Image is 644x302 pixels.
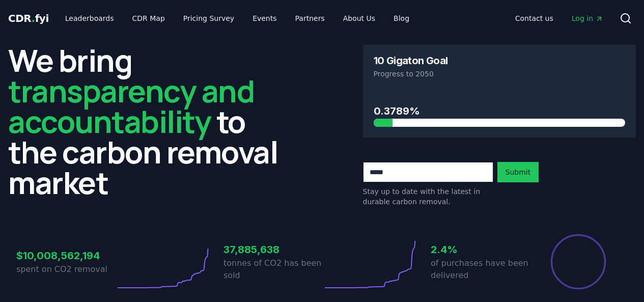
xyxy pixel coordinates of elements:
a: Partners [287,9,333,28]
h2: We bring to the carbon removal market [8,45,282,198]
h3: 2.4% [431,242,529,257]
span: CDR fyi [8,12,49,24]
span: Log in [572,13,603,23]
a: Contact us [507,9,562,28]
h3: 37,885,638 [223,242,322,257]
h3: 10 Gigaton Goal [374,56,448,66]
a: Events [244,9,285,28]
p: spent on CO2 removal [16,263,115,276]
div: Percentage of sales delivered [550,233,607,290]
a: Leaderboards [57,9,122,28]
span: transparency and accountability [8,70,254,142]
p: Stay up to date with the latest in durable carbon removal. [363,186,493,207]
p: tonnes of CO2 has been sold [223,257,322,282]
h3: $10,008,562,194 [16,248,115,263]
p: Progress to 2050 [374,69,626,79]
span: . [32,12,35,24]
button: Submit [497,162,539,182]
a: CDR.fyi [8,11,49,25]
a: Blog [385,9,417,28]
a: About Us [335,9,383,28]
h3: 0.3789% [374,103,626,119]
a: CDR Map [124,9,173,28]
p: of purchases have been delivered [431,257,529,282]
a: Log in [564,9,611,28]
nav: Main [507,9,611,28]
a: Pricing Survey [175,9,242,28]
nav: Main [57,9,417,28]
